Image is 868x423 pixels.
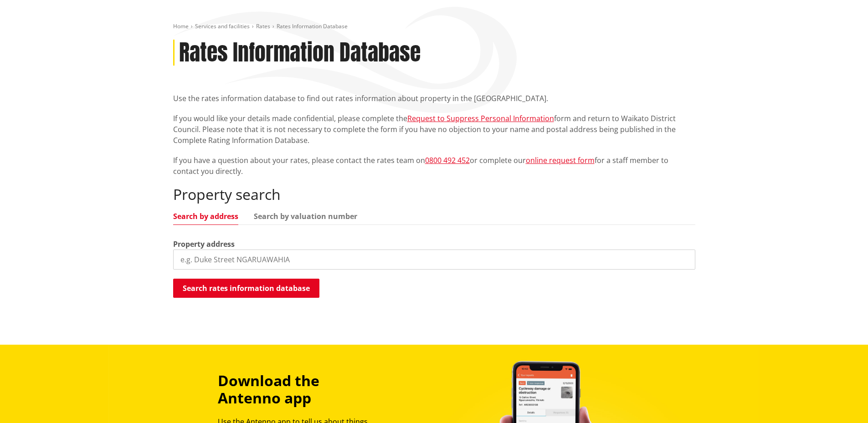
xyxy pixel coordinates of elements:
p: If you would like your details made confidential, please complete the form and return to Waikato ... [173,113,695,146]
a: Search by valuation number [254,213,357,220]
p: If you have a question about your rates, please contact the rates team on or complete our for a s... [173,155,695,177]
label: Property address [173,239,235,250]
a: Home [173,22,189,30]
span: Rates Information Database [277,22,348,30]
p: Use the rates information database to find out rates information about property in the [GEOGRAPHI... [173,93,695,104]
a: Services and facilities [195,22,250,30]
a: online request form [526,155,595,165]
a: Request to Suppress Personal Information [407,113,554,123]
nav: breadcrumb [173,23,695,31]
h2: Property search [173,186,695,203]
a: 0800 492 452 [425,155,470,165]
h1: Rates Information Database [179,40,421,66]
button: Search rates information database [173,279,319,298]
h3: Download the Antenno app [218,372,383,407]
a: Search by address [173,213,238,220]
a: Rates [256,22,270,30]
input: e.g. Duke Street NGARUAWAHIA [173,250,695,270]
